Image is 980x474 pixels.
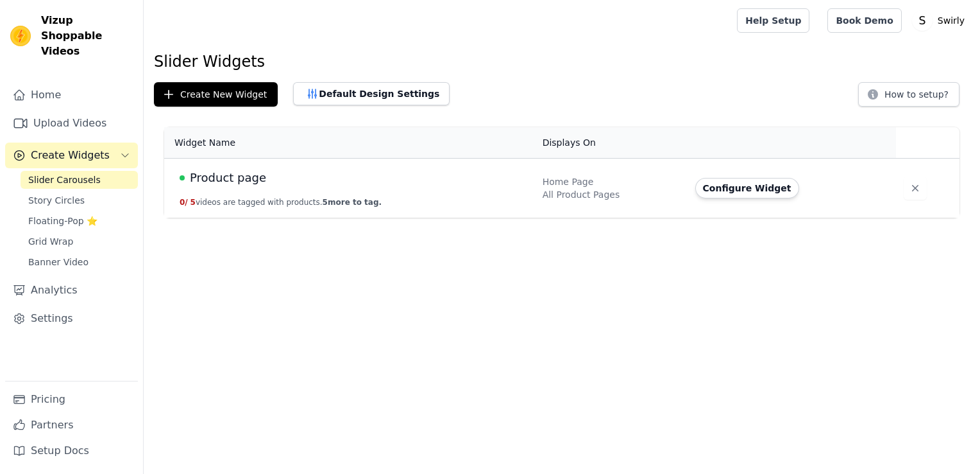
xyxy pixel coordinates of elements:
[5,277,138,303] a: Analytics
[293,82,450,105] button: Default Design Settings
[5,438,138,464] a: Setup Docs
[21,253,138,271] a: Banner Video
[180,197,382,207] button: 0/ 5videos are tagged with products.5more to tag.
[31,148,110,163] span: Create Widgets
[933,9,970,32] p: Swirly
[5,412,138,438] a: Partners
[28,173,101,186] span: Slider Carousels
[21,233,138,250] a: Grid Wrap
[21,171,138,189] a: Slider Carousels
[827,8,901,33] a: Book Demo
[918,14,925,27] text: S
[737,8,809,33] a: Help Setup
[190,198,196,207] span: 5
[5,143,138,168] button: Create Widgets
[21,191,138,209] a: Story Circles
[28,215,97,227] span: Floating-Pop ⭐
[5,387,138,412] a: Pricing
[154,82,278,107] button: Create New Widget
[10,26,31,46] img: Vizup
[858,82,959,107] button: How to setup?
[5,110,138,136] a: Upload Videos
[28,235,73,248] span: Grid Wrap
[5,306,138,331] a: Settings
[543,175,680,188] div: Home Page
[190,169,266,187] span: Product page
[5,82,138,108] a: Home
[28,194,85,207] span: Story Circles
[535,127,688,159] th: Displays On
[904,177,927,200] button: Delete widget
[912,9,970,32] button: S Swirly
[28,256,89,268] span: Banner Video
[41,13,133,59] span: Vizup Shoppable Videos
[180,198,188,207] span: 0 /
[695,178,799,198] button: Configure Widget
[323,198,382,207] span: 5 more to tag.
[543,188,680,201] div: All Product Pages
[180,175,185,180] span: Live Published
[21,212,138,230] a: Floating-Pop ⭐
[858,91,959,103] a: How to setup?
[154,51,970,72] h1: Slider Widgets
[164,127,535,159] th: Widget Name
